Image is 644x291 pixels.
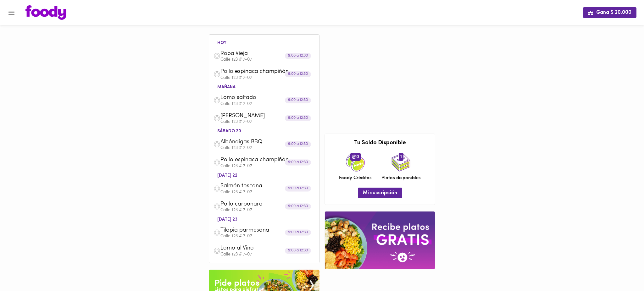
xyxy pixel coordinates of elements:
[214,247,220,254] img: dish.png
[285,71,311,77] div: 9:00 a 12:30
[285,141,311,147] div: 9:00 a 12:30
[285,53,311,59] div: 9:00 a 12:30
[220,68,293,75] span: Pollo espinaca champiñón
[285,159,311,165] div: 9:00 a 12:30
[358,188,402,198] button: Mi suscripción
[212,84,241,90] li: mañana
[220,146,315,150] p: Calle 123 # 7-07
[220,50,293,58] span: Ropa Vieja
[220,201,293,208] span: Pollo carbonara
[220,190,315,195] p: Calle 123 # 7-07
[220,156,293,164] span: Pollo espinaca champiñón
[220,113,293,120] span: [PERSON_NAME]
[346,153,365,172] img: credits-package.png
[212,172,242,178] li: [DATE] 22
[285,115,311,121] div: 9:00 a 12:30
[285,204,311,210] div: 9:00 a 12:30
[220,120,315,124] p: Calle 123 # 7-07
[214,115,220,122] img: dish.png
[325,211,435,269] img: referral-banner.png
[391,153,410,172] img: icon_dishes.png
[214,97,220,104] img: dish.png
[381,175,421,181] span: Platos disponibles
[214,52,220,59] img: dish.png
[220,208,315,212] p: Calle 123 # 7-07
[399,153,403,161] span: 1
[350,153,361,161] span: 0
[285,248,311,254] div: 9:00 a 12:30
[220,245,293,252] span: Lomo al Vino
[285,185,311,191] div: 9:00 a 12:30
[220,102,315,106] p: Calle 123 # 7-07
[339,175,372,181] span: Foody Créditos
[608,255,638,285] iframe: Messagebird Livechat Widget
[4,5,19,20] button: Menu
[214,185,220,192] img: dish.png
[214,277,259,290] div: Pide platos
[212,39,231,45] li: hoy
[214,203,220,210] img: dish.png
[220,183,293,190] span: Salmón toscana
[285,230,311,236] div: 9:00 a 12:30
[214,141,220,148] img: dish.png
[220,234,315,239] p: Calle 123 # 7-07
[363,190,397,196] span: Mi suscripción
[220,94,293,102] span: Lomo saltado
[285,97,311,103] div: 9:00 a 12:30
[352,155,356,159] img: foody-creditos.png
[220,139,293,146] span: Albóndigas BBQ
[214,71,220,78] img: dish.png
[220,58,315,62] p: Calle 123 # 7-07
[25,5,66,20] img: logo.png
[220,252,315,257] p: Calle 123 # 7-07
[214,159,220,166] img: dish.png
[214,229,220,236] img: dish.png
[212,128,246,134] li: sábado 20
[220,76,315,80] p: Calle 123 # 7-07
[220,164,315,168] p: Calle 123 # 7-07
[583,7,636,18] button: Gana $ 20.000
[330,140,430,146] h3: Tu Saldo Disponible
[212,216,242,222] li: [DATE] 23
[588,10,631,16] span: Gana $ 20.000
[220,227,293,234] span: Tilapia parmesana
